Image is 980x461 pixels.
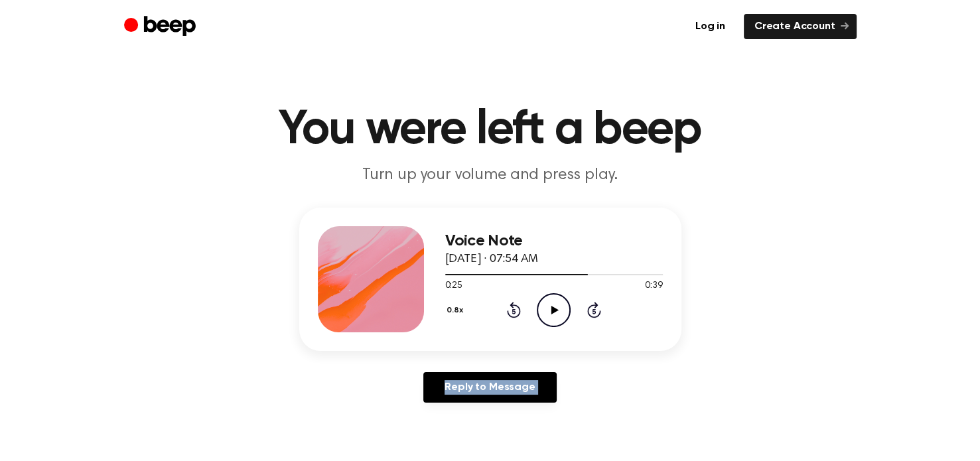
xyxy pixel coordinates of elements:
a: Log in [685,14,736,39]
span: 0:39 [645,279,662,293]
p: Turn up your volume and press play. [236,165,745,186]
a: Create Account [744,14,857,39]
a: Beep [124,14,199,40]
button: 0.8x [445,299,468,322]
span: 0:25 [445,279,462,293]
a: Reply to Message [423,372,556,403]
span: [DATE] · 07:54 AM [445,253,538,265]
h1: You were left a beep [151,106,830,154]
h3: Voice Note [445,232,663,250]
